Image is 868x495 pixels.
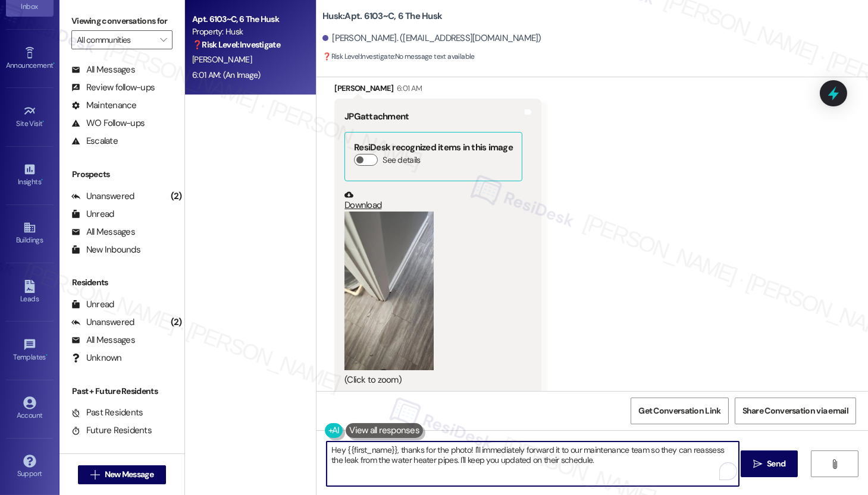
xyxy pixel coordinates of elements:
[43,118,45,126] span: •
[192,54,252,65] span: [PERSON_NAME]
[192,13,302,26] div: Apt. 6103~C, 6 The Husk
[383,154,420,166] label: See details
[160,35,167,45] i: 
[6,101,54,133] a: Site Visit •
[830,459,839,469] i: 
[735,398,856,424] button: Share Conversation via email
[344,111,409,122] b: JPG attachment
[322,52,394,61] strong: ❓ Risk Level: Investigate
[334,82,541,99] div: [PERSON_NAME]
[6,335,54,367] a: Templates •
[46,351,48,360] span: •
[322,10,442,23] b: Husk: Apt. 6103~C, 6 The Husk
[753,459,762,469] i: 
[322,32,541,45] div: [PERSON_NAME]. ([EMAIL_ADDRESS][DOMAIN_NAME])
[741,450,798,477] button: Send
[322,51,475,63] span: : No message text available
[767,458,785,470] span: Send
[71,316,134,329] div: Unanswered
[638,405,720,417] span: Get Conversation Link
[344,190,522,211] a: Download
[742,405,848,417] span: Share Conversation via email
[354,141,513,153] b: ResiDesk recognized items in this image
[344,374,522,386] div: (Click to zoom)
[71,406,143,419] div: Past Residents
[71,117,145,130] div: WO Follow-ups
[71,135,118,147] div: Escalate
[192,70,261,80] div: 6:01 AM: (An Image)
[71,81,155,94] div: Review follow-ups
[327,442,739,486] textarea: To enrich screen reader interactions, please activate Accessibility in Grammarly extension settings
[168,187,185,206] div: (2)
[59,385,184,398] div: Past + Future Residents
[71,352,122,364] div: Unknown
[77,30,153,49] input: All communities
[71,208,114,220] div: Unread
[192,26,302,38] div: Property: Husk
[78,465,166,484] button: New Message
[71,99,137,112] div: Maintenance
[71,424,152,437] div: Future Residents
[71,190,134,203] div: Unanswered
[6,451,54,483] a: Support
[6,393,54,425] a: Account
[6,276,54,308] a: Leads
[71,244,140,256] div: New Inbounds
[6,217,54,250] a: Buildings
[105,468,153,481] span: New Message
[71,64,135,76] div: All Messages
[71,226,135,238] div: All Messages
[59,168,184,181] div: Prospects
[631,398,728,424] button: Get Conversation Link
[394,82,422,94] div: 6:01 AM
[192,39,280,50] strong: ❓ Risk Level: Investigate
[71,12,173,30] label: Viewing conversations for
[71,334,135,346] div: All Messages
[90,470,99,480] i: 
[59,276,184,289] div: Residents
[71,298,114,311] div: Unread
[6,159,54,191] a: Insights •
[41,176,43,184] span: •
[53,59,55,68] span: •
[344,212,434,370] button: Zoom image
[168,313,185,332] div: (2)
